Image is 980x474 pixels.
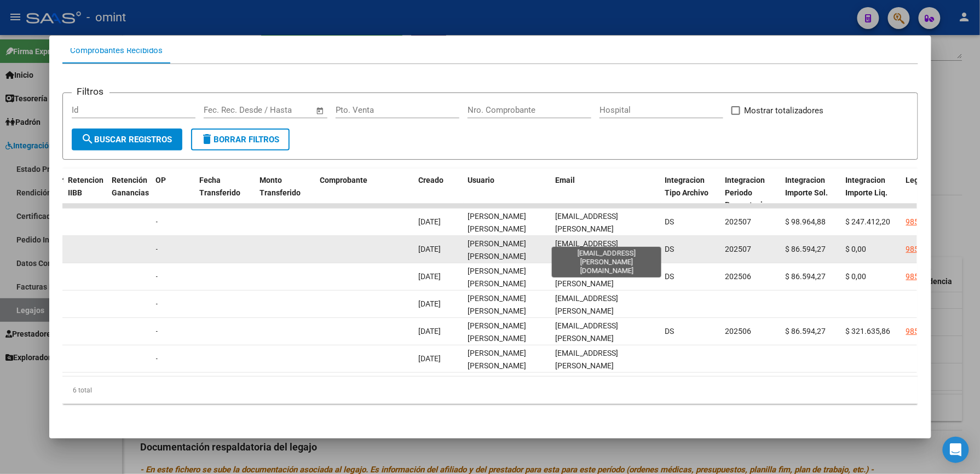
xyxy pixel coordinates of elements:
[901,169,961,217] datatable-header-cell: Legajo
[943,437,969,463] div: Open Intercom Messenger
[906,216,919,228] div: 985
[71,44,163,57] div: Comprobantes Recibidos
[419,299,441,308] span: [DATE]
[786,272,826,281] span: $ 86.594,27
[468,267,527,288] span: [PERSON_NAME] [PERSON_NAME]
[201,135,280,144] span: Borrar Filtros
[785,176,828,197] span: Integracion Importe Sol.
[845,176,887,197] span: Integracion Importe Liq.
[556,294,619,328] span: [EMAIL_ADDRESS][PERSON_NAME][DOMAIN_NAME]
[725,272,752,281] span: 202506
[556,239,619,273] span: [EMAIL_ADDRESS][PERSON_NAME][DOMAIN_NAME]
[556,321,619,355] span: [EMAIL_ADDRESS][PERSON_NAME][DOMAIN_NAME]
[419,217,441,226] span: [DATE]
[62,377,918,404] div: 6 total
[468,176,494,184] span: Usuario
[68,176,103,197] span: Retencion IIBB
[414,169,463,217] datatable-header-cell: Creado
[156,327,158,336] span: -
[156,272,158,281] span: -
[72,84,109,99] h3: Filtros
[199,176,240,197] span: Fecha Transferido
[906,270,919,283] div: 985
[846,272,867,281] span: $ 0,00
[258,105,311,115] input: Fecha fin
[556,349,619,383] span: [EMAIL_ADDRESS][PERSON_NAME][DOMAIN_NAME]
[320,176,367,184] span: Comprobante
[156,245,158,253] span: -
[846,327,891,336] span: $ 321.635,86
[82,132,95,146] mat-icon: search
[551,169,660,217] datatable-header-cell: Email
[660,169,720,217] datatable-header-cell: Integracion Tipo Archivo
[725,245,752,253] span: 202507
[745,104,824,117] span: Mostrar totalizadores
[556,212,619,246] span: [EMAIL_ADDRESS][PERSON_NAME][DOMAIN_NAME]
[725,327,752,336] span: 202506
[468,349,527,370] span: [PERSON_NAME] [PERSON_NAME]
[468,239,527,261] span: [PERSON_NAME] [PERSON_NAME]
[156,354,158,363] span: -
[260,176,301,197] span: Monto Transferido
[468,294,527,315] span: [PERSON_NAME] [PERSON_NAME]
[419,245,441,253] span: [DATE]
[72,129,182,151] button: Buscar Registros
[419,327,441,336] span: [DATE]
[112,176,149,197] span: Retención Ganancias
[155,176,166,184] span: OP
[314,105,326,117] button: Open calendar
[468,321,527,343] span: [PERSON_NAME] [PERSON_NAME]
[463,169,551,217] datatable-header-cell: Usuario
[841,169,901,217] datatable-header-cell: Integracion Importe Liq.
[64,169,107,217] datatable-header-cell: Retencion IIBB
[725,176,771,210] span: Integracion Periodo Presentacion
[195,169,255,217] datatable-header-cell: Fecha Transferido
[665,245,675,253] span: DS
[665,327,675,336] span: DS
[786,245,826,253] span: $ 86.594,27
[846,245,867,253] span: $ 0,00
[725,217,752,226] span: 202507
[665,176,708,197] span: Integracion Tipo Archivo
[906,176,930,184] span: Legajo
[665,217,675,226] span: DS
[846,217,891,226] span: $ 247.412,20
[418,176,443,184] span: Creado
[191,129,290,151] button: Borrar Filtros
[419,354,441,363] span: [DATE]
[665,272,675,281] span: DS
[786,327,826,336] span: $ 86.594,27
[156,217,158,226] span: -
[82,135,172,144] span: Buscar Registros
[555,176,575,184] span: Email
[720,169,781,217] datatable-header-cell: Integracion Periodo Presentacion
[906,325,919,338] div: 985
[315,169,414,217] datatable-header-cell: Comprobante
[201,132,214,146] mat-icon: delete
[107,169,151,217] datatable-header-cell: Retención Ganancias
[255,169,315,217] datatable-header-cell: Monto Transferido
[419,272,441,281] span: [DATE]
[468,212,527,233] span: [PERSON_NAME] [PERSON_NAME]
[786,217,826,226] span: $ 98.964,88
[151,169,195,217] datatable-header-cell: OP
[781,169,841,217] datatable-header-cell: Integracion Importe Sol.
[556,267,619,300] span: [EMAIL_ADDRESS][PERSON_NAME][DOMAIN_NAME]
[204,105,248,115] input: Fecha inicio
[906,243,919,256] div: 985
[156,299,158,308] span: -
